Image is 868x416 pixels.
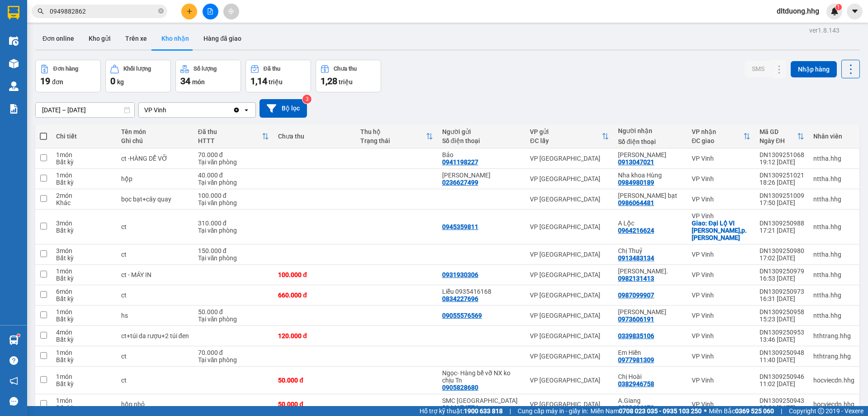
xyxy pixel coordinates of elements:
[818,408,824,414] span: copyright
[618,397,683,404] div: A.Giang
[442,128,521,135] div: Người gửi
[530,312,609,319] div: VP [GEOGRAPHIC_DATA]
[121,353,189,360] div: ct
[851,7,859,15] span: caret-down
[121,271,189,278] div: ct - MÁY IN
[243,106,250,114] svg: open
[35,60,101,92] button: Đơn hàng19đơn
[198,356,269,363] div: Tại văn phòng
[121,312,189,319] div: hs
[9,59,19,68] img: warehouse-icon
[618,356,654,363] div: 0977981309
[618,275,654,282] div: 0982131413
[9,104,19,114] img: solution-icon
[618,199,654,206] div: 0986064481
[618,254,654,262] div: 0913483134
[6,30,71,54] span: 42 [PERSON_NAME] - Vinh - [GEOGRAPHIC_DATA]
[198,227,269,234] div: Tại văn phòng
[250,76,267,86] span: 1,14
[442,271,478,278] div: 0931930306
[302,95,311,104] sup: 3
[36,103,134,117] input: Select a date range.
[618,332,654,339] div: 0339835106
[110,76,115,86] span: 0
[180,76,190,86] span: 34
[56,254,112,262] div: Bất kỳ
[618,127,683,134] div: Người nhận
[759,356,804,363] div: 11:40 [DATE]
[692,377,750,384] div: VP Vinh
[759,349,804,356] div: DN1309250948
[198,220,269,227] div: 310.000 đ
[813,401,854,408] div: hocviecdn.hhg
[56,275,112,282] div: Bất kỳ
[9,397,18,406] span: message
[759,373,804,380] div: DN1309250946
[813,312,854,319] div: nttha.hhg
[618,220,683,227] div: A Lộc
[692,312,750,319] div: VP Vinh
[530,332,609,339] div: VP [GEOGRAPHIC_DATA]
[618,373,683,380] div: Chị Hoài
[618,227,654,234] div: 0964216624
[809,25,840,35] div: ver 1.8.143
[121,223,189,230] div: ct
[618,349,683,356] div: Em Hiền
[530,155,609,162] div: VP [GEOGRAPHIC_DATA]
[121,377,189,384] div: ct
[321,76,337,86] span: 1,28
[198,254,269,262] div: Tại văn phòng
[269,78,283,86] span: triệu
[198,151,269,158] div: 70.000 đ
[56,397,112,404] div: 1 món
[56,192,112,199] div: 2 món
[356,124,438,148] th: Toggle SortBy
[692,155,750,162] div: VP Vinh
[53,66,78,72] div: Đơn hàng
[759,247,804,254] div: DN1309250980
[121,332,189,339] div: ct+túi da rượu+2 túi đen
[207,8,213,14] span: file-add
[692,137,743,144] div: ĐC giao
[769,5,826,17] span: dltduong.hhg
[121,196,189,203] div: bọc bạt+cây quay
[745,61,772,77] button: SMS
[442,404,478,411] div: 0944174774
[56,199,112,206] div: Khác
[442,223,478,230] div: 0945359811
[618,138,683,145] div: Số điện thoại
[186,8,193,14] span: plus
[9,356,18,365] span: question-circle
[339,78,353,86] span: triệu
[759,275,804,282] div: 16:53 [DATE]
[530,401,609,408] div: VP [GEOGRAPHIC_DATA]
[245,60,311,92] button: Đã thu1,14 triệu
[759,158,804,166] div: 19:12 [DATE]
[144,105,166,115] div: VP Vinh
[420,406,503,416] span: Hỗ trợ kỹ thuật:
[198,137,262,144] div: HTTT
[198,128,262,135] div: Đã thu
[442,384,478,391] div: 0905828680
[813,196,854,203] div: nttha.hhg
[442,151,521,158] div: Bảo
[198,158,269,166] div: Tại văn phòng
[121,128,189,135] div: Tên món
[759,404,804,411] div: 08:36 [DATE]
[692,332,750,339] div: VP Vinh
[813,292,854,299] div: nttha.hhg
[198,349,269,356] div: 70.000 đ
[813,332,854,339] div: hthtrang.hhg
[759,295,804,302] div: 16:31 [DATE]
[813,175,854,182] div: nttha.hhg
[52,78,63,86] span: đơn
[198,192,269,199] div: 100.000 đ
[50,6,156,16] input: Tìm tên, số ĐT hoặc mã đơn
[121,292,189,299] div: ct
[442,295,478,302] div: 0834227696
[530,251,609,258] div: VP [GEOGRAPHIC_DATA]
[759,308,804,316] div: DN1309250958
[228,8,234,14] span: aim
[530,175,609,182] div: VP [GEOGRAPHIC_DATA]
[618,179,654,186] div: 0984980189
